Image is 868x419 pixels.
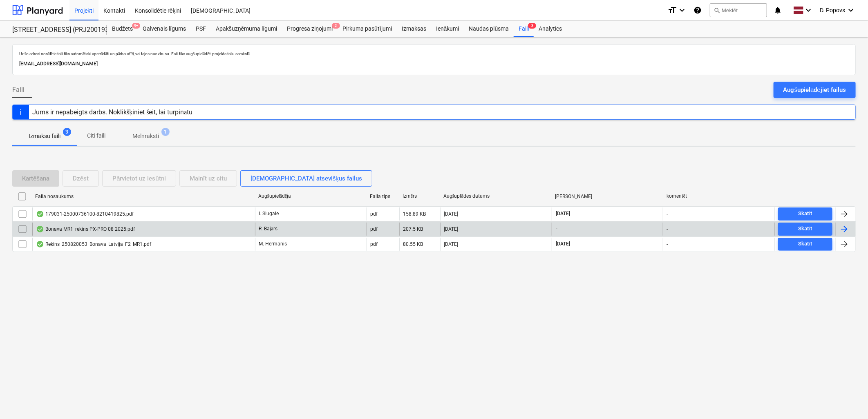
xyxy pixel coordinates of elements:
[514,21,534,37] div: Faili
[370,226,378,232] div: pdf
[36,241,44,247] div: OCR pabeigts
[36,211,44,217] div: OCR pabeigts
[667,241,668,247] div: -
[431,21,464,37] a: Ienākumi
[12,85,25,95] span: Faili
[403,193,437,199] div: Izmērs
[694,5,702,15] i: Zināšanu pamats
[444,211,458,217] div: [DATE]
[403,211,426,217] div: 158.89 KB
[258,193,363,199] div: Augšupielādēja
[778,238,832,251] button: Skatīt
[138,21,191,37] a: Galvenais līgums
[32,108,193,116] div: Jums ir nepabeigts darbs. Noklikšķiniet šeit, lai turpinātu
[778,223,832,236] button: Skatīt
[555,225,559,232] span: -
[29,132,60,140] p: Izmaksu faili
[282,21,338,37] a: Progresa ziņojumi2
[667,226,668,232] div: -
[259,241,287,247] p: M. Hermanis
[403,241,423,247] div: 80.55 KB
[36,226,44,232] div: OCR pabeigts
[528,23,536,29] span: 3
[12,26,97,34] div: [STREET_ADDRESS] (PRJ2001934) 2601941
[240,170,372,187] button: [DEMOGRAPHIC_DATA] atsevišķus failus
[132,132,159,140] p: Melnraksti
[444,226,458,232] div: [DATE]
[36,241,151,247] div: Rekins_250820053_Bonava_Latvija_F2_MR1.pdf
[191,21,211,37] a: PSF
[19,60,849,68] p: [EMAIL_ADDRESS][DOMAIN_NAME]
[338,21,397,37] a: Pirkuma pasūtījumi
[370,194,396,199] div: Faila tips
[799,239,812,249] div: Skatīt
[87,131,106,140] p: Citi faili
[714,7,720,13] span: search
[846,5,856,15] i: keyboard_arrow_down
[534,21,567,37] a: Analytics
[667,211,668,217] div: -
[555,241,571,247] span: [DATE]
[35,194,252,199] div: Faila nosaukums
[332,23,340,29] span: 2
[259,210,279,217] p: I. Siugale
[370,241,378,247] div: pdf
[161,128,170,136] span: 1
[514,21,534,37] a: Faili3
[710,3,767,17] button: Meklēt
[259,225,277,232] p: R. Bajārs
[827,380,868,419] iframe: Chat Widget
[444,241,458,247] div: [DATE]
[132,23,140,29] span: 9+
[677,5,687,15] i: keyboard_arrow_down
[19,51,849,56] p: Uz šo adresi nosūtītie faili tiks automātiski apstrādāti un pārbaudīti, vai tajos nav vīrusu. Fai...
[443,193,548,199] div: Augšuplādes datums
[107,21,138,37] a: Budžets9+
[36,226,135,232] div: Bonava MR1_rekins PX-PRO 08 2025.pdf
[397,21,431,37] a: Izmaksas
[282,21,338,37] div: Progresa ziņojumi
[774,82,856,98] button: Augšupielādējiet failus
[799,209,812,218] div: Skatīt
[667,5,677,15] i: format_size
[370,211,378,217] div: pdf
[667,193,772,199] div: komentēt
[783,85,846,95] div: Augšupielādējiet failus
[251,173,362,184] div: [DEMOGRAPHIC_DATA] atsevišķus failus
[36,211,134,217] div: 179031-25000736100-8210419825.pdf
[107,21,138,37] div: Budžets
[403,226,423,232] div: 207.5 KB
[820,7,845,13] span: D. Popovs
[803,5,813,15] i: keyboard_arrow_down
[774,5,782,15] i: notifications
[211,21,282,37] a: Apakšuzņēmuma līgumi
[464,21,514,37] a: Naudas plūsma
[63,128,71,136] span: 3
[555,194,660,199] div: [PERSON_NAME]
[778,207,832,221] button: Skatīt
[555,210,571,217] span: [DATE]
[799,224,812,234] div: Skatīt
